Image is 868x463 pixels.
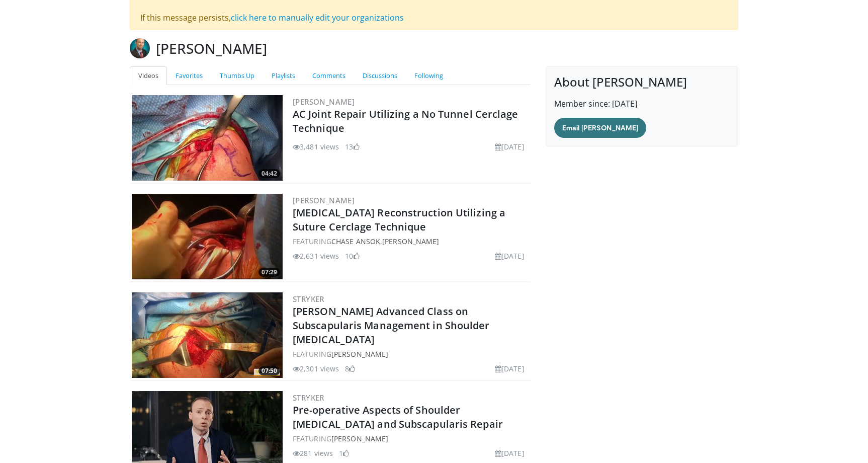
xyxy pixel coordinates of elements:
[293,141,339,152] li: 3,481 views
[132,292,283,378] a: 07:50
[293,294,324,304] a: Stryker
[354,66,406,85] a: Discussions
[293,236,529,247] div: FEATURING ,
[304,66,354,85] a: Comments
[293,403,503,431] a: Pre-operative Aspects of Shoulder [MEDICAL_DATA] and Subscapularis Repair
[554,75,730,90] h4: About [PERSON_NAME]
[345,141,359,152] li: 13
[293,107,518,135] a: AC Joint Repair Utilizing a No Tunnel Cerclage Technique
[132,95,283,181] img: 382dbba4-151b-45f3-92a5-781a52b4c820.300x170_q85_crop-smart_upscale.jpg
[132,194,283,279] a: 07:29
[406,66,452,85] a: Following
[258,169,280,178] span: 04:42
[132,292,283,378] img: ef5d5715-6e1f-4516-846c-81e873dc1a73.300x170_q85_crop-smart_upscale.jpg
[554,98,730,110] p: Member since: [DATE]
[293,349,529,359] div: FEATURING
[263,66,304,85] a: Playlists
[495,448,525,458] li: [DATE]
[495,363,525,374] li: [DATE]
[293,433,529,444] div: FEATURING
[293,97,355,107] a: [PERSON_NAME]
[495,251,525,261] li: [DATE]
[331,349,388,359] a: [PERSON_NAME]
[231,12,404,23] a: click here to manually edit your organizations
[211,66,263,85] a: Thumbs Up
[156,38,267,58] h3: [PERSON_NAME]
[331,434,388,443] a: [PERSON_NAME]
[130,38,150,58] img: Avatar
[258,366,280,375] span: 07:50
[293,448,333,458] li: 281 views
[293,363,339,374] li: 2,301 views
[293,251,339,261] li: 2,631 views
[331,237,380,246] a: Chase Ansok
[132,95,283,181] a: 04:42
[293,195,355,205] a: [PERSON_NAME]
[293,304,490,346] a: [PERSON_NAME] Advanced Class on Subscapularis Management in Shoulder [MEDICAL_DATA]
[167,66,211,85] a: Favorites
[495,141,525,152] li: [DATE]
[554,118,646,138] a: Email [PERSON_NAME]
[258,268,280,277] span: 07:29
[345,251,359,261] li: 10
[130,66,167,85] a: Videos
[293,206,505,234] a: [MEDICAL_DATA] Reconstruction Utilizing a Suture Cerclage Technique
[382,237,439,246] a: [PERSON_NAME]
[345,363,355,374] li: 8
[132,194,283,279] img: 52d1df02-c79c-43c7-babf-ac4959654cfa.300x170_q85_crop-smart_upscale.jpg
[339,448,349,458] li: 1
[293,393,324,403] a: Stryker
